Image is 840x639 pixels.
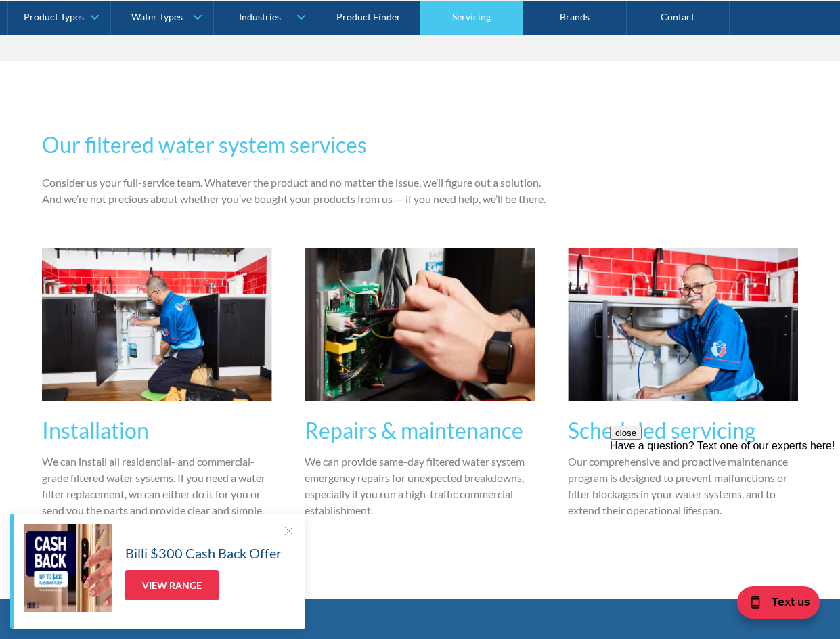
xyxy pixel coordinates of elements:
[568,248,798,401] img: The Water People team member servicing water filter
[24,11,84,22] div: Product Types
[42,414,272,447] h3: Installation
[705,571,840,639] iframe: podium webchat widget bubble
[24,524,112,612] img: Billi $300 Cash Back Offer
[125,570,219,600] a: View Range
[239,11,281,22] div: Industries
[42,454,272,535] p: We can install all residential- and commercial-grade filtered water systems. If you need a water ...
[568,414,798,447] h3: Scheduled servicing
[305,248,535,401] img: The Water People team member working on switch board for water filter
[125,543,282,563] h5: Billi $300 Cash Back Offer
[610,426,840,588] iframe: podium webchat widget prompt
[42,175,562,207] p: Consider us your full-service team. Whatever the product and no matter the issue, we’ll figure ou...
[131,11,183,22] div: Water Types
[42,248,272,401] img: The Water People team member installing filter under sink
[42,129,562,161] h2: Our filtered water system services
[305,414,535,447] h3: Repairs & maintenance
[568,454,798,519] p: Our comprehensive and proactive maintenance program is designed to prevent malfunctions or filter...
[305,454,535,519] p: We can provide same-day filtered water system emergency repairs for unexpected breakdowns, especi...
